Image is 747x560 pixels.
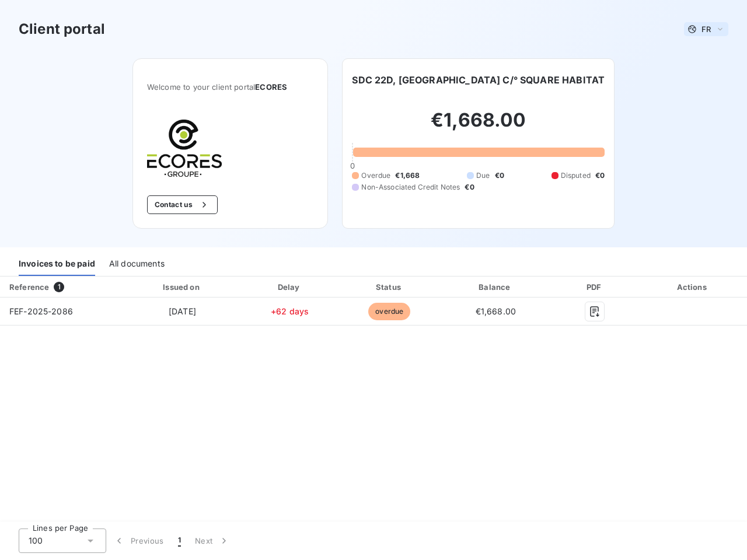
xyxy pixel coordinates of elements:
[109,251,165,276] div: All documents
[553,281,636,293] div: PDF
[147,82,314,92] span: Welcome to your client portal
[476,170,490,181] span: Due
[476,306,516,316] span: €1,668.00
[701,24,711,34] span: FR
[178,535,181,547] span: 1
[443,281,549,293] div: Balance
[54,282,64,292] span: 1
[271,306,309,316] span: +62 days
[495,170,504,181] span: €0
[595,170,605,181] span: €0
[352,73,605,87] h6: SDC 22D, [GEOGRAPHIC_DATA] C/° SQUARE HABITAT
[169,306,196,316] span: [DATE]
[341,281,438,293] div: Status
[641,281,745,293] div: Actions
[29,535,43,547] span: 100
[350,161,355,170] span: 0
[19,251,95,276] div: Invoices to be paid
[243,281,336,293] div: Delay
[352,108,605,143] h2: €1,668.00
[126,281,239,293] div: Issued on
[361,182,460,192] span: Non-Associated Credit Notes
[255,82,287,92] span: ECORES
[171,528,188,553] button: 1
[361,170,390,181] span: Overdue
[188,528,237,553] button: Next
[465,182,474,192] span: €0
[106,528,171,553] button: Previous
[368,303,410,320] span: overdue
[147,120,222,177] img: Company logo
[395,170,420,181] span: €1,668
[9,282,49,292] div: Reference
[147,195,218,214] button: Contact us
[19,19,105,40] h3: Client portal
[9,306,73,316] span: FEF-2025-2086
[561,170,591,181] span: Disputed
